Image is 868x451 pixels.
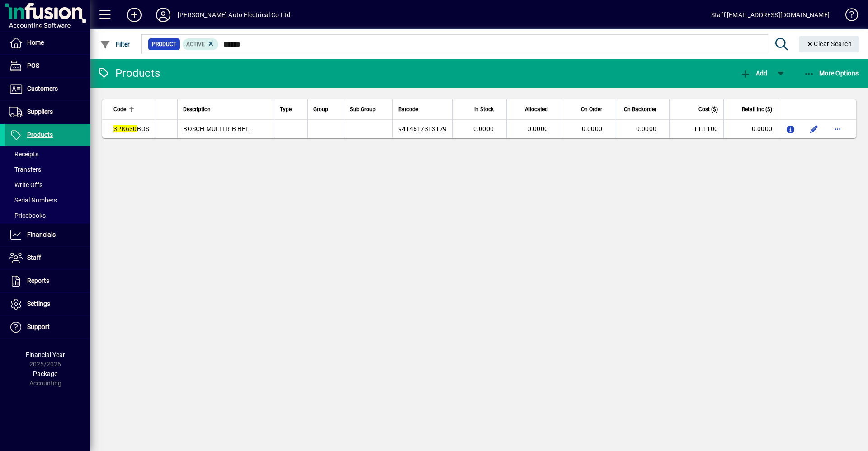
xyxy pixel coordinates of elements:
[566,104,610,114] div: On Order
[113,125,137,132] em: 3PK630
[5,316,90,338] a: Support
[186,41,205,47] span: Active
[27,300,50,307] span: Settings
[100,41,130,48] span: Filter
[9,181,42,188] span: Write Offs
[698,104,718,114] span: Cost ($)
[723,120,778,138] td: 0.0000
[27,62,39,69] span: POS
[280,104,292,114] span: Type
[27,39,44,46] span: Home
[98,36,132,52] button: Filter
[113,104,149,114] div: Code
[473,125,494,132] span: 0.0000
[5,293,90,315] a: Settings
[9,166,41,173] span: Transfers
[512,104,556,114] div: Allocated
[528,125,548,132] span: 0.0000
[738,65,769,81] button: Add
[183,125,252,132] span: BOSCH MULTI RIB BELT
[5,270,90,292] a: Reports
[5,193,90,208] a: Serial Numbers
[9,150,38,158] span: Receipts
[398,104,447,114] div: Barcode
[183,104,269,114] div: Description
[5,101,90,123] a: Suppliers
[120,7,149,23] button: Add
[581,104,602,114] span: On Order
[5,162,90,177] a: Transfers
[313,104,328,114] span: Group
[27,277,49,284] span: Reports
[113,104,126,114] span: Code
[9,197,57,204] span: Serial Numbers
[280,104,302,114] div: Type
[113,125,149,132] span: BOS
[398,125,447,132] span: 9414617313179
[97,66,160,80] div: Products
[742,104,772,114] span: Retail Inc ($)
[27,254,41,261] span: Staff
[458,104,502,114] div: In Stock
[5,224,90,246] a: Financials
[183,104,211,114] span: Description
[27,85,58,92] span: Customers
[621,104,665,114] div: On Backorder
[5,78,90,100] a: Customers
[178,8,290,22] div: [PERSON_NAME] Auto Electrical Co Ltd
[149,7,178,23] button: Profile
[636,125,657,132] span: 0.0000
[806,40,852,47] span: Clear Search
[830,122,845,136] button: More options
[9,212,46,219] span: Pricebooks
[5,208,90,223] a: Pricebooks
[740,70,767,77] span: Add
[839,2,857,31] a: Knowledge Base
[474,104,494,114] span: In Stock
[183,38,219,50] mat-chip: Activation Status: Active
[5,177,90,193] a: Write Offs
[807,122,821,136] button: Edit
[33,370,57,377] span: Package
[669,120,723,138] td: 11.1100
[624,104,656,114] span: On Backorder
[398,104,418,114] span: Barcode
[5,247,90,269] a: Staff
[711,8,830,22] div: Staff [EMAIL_ADDRESS][DOMAIN_NAME]
[582,125,603,132] span: 0.0000
[27,131,53,138] span: Products
[799,36,859,52] button: Clear
[804,70,859,77] span: More Options
[350,104,376,114] span: Sub Group
[5,32,90,54] a: Home
[5,146,90,162] a: Receipts
[152,40,176,49] span: Product
[26,351,65,358] span: Financial Year
[27,108,53,115] span: Suppliers
[802,65,861,81] button: More Options
[350,104,387,114] div: Sub Group
[525,104,548,114] span: Allocated
[5,55,90,77] a: POS
[27,231,56,238] span: Financials
[27,323,50,330] span: Support
[313,104,339,114] div: Group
